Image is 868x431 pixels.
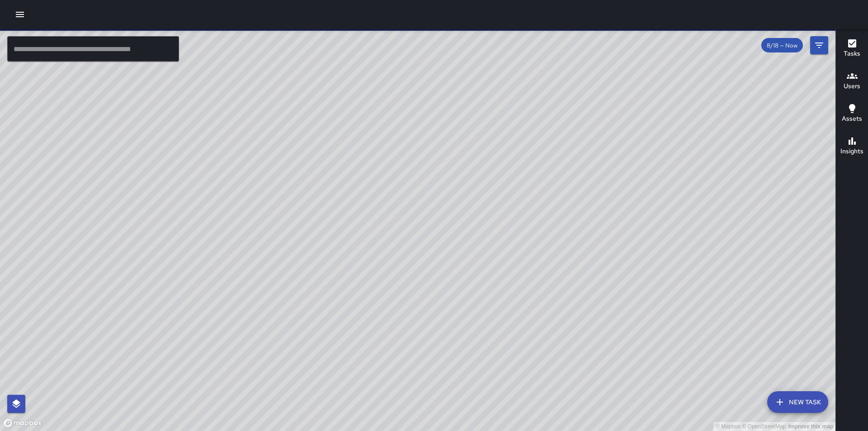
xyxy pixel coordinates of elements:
span: 8/18 — Now [761,42,803,49]
button: New Task [767,391,828,413]
h6: Tasks [844,49,860,59]
button: Insights [836,130,868,163]
h6: Users [844,81,860,91]
h6: Insights [840,147,863,156]
button: Tasks [836,33,868,65]
button: Filters [810,36,828,54]
button: Users [836,65,868,98]
h6: Assets [842,114,862,124]
button: Assets [836,98,868,130]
